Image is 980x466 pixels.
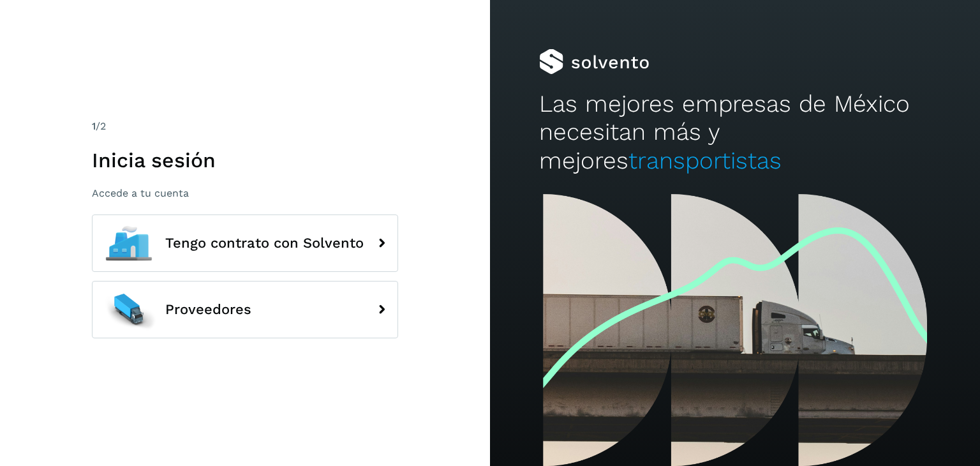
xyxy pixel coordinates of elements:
button: Proveedores [92,281,398,338]
span: transportistas [628,147,782,174]
div: /2 [92,119,398,134]
h2: Las mejores empresas de México necesitan más y mejores [539,90,931,175]
span: 1 [92,120,96,132]
span: Proveedores [165,302,251,317]
span: Tengo contrato con Solvento [165,236,364,251]
h1: Inicia sesión [92,148,398,172]
button: Tengo contrato con Solvento [92,214,398,272]
p: Accede a tu cuenta [92,187,398,199]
